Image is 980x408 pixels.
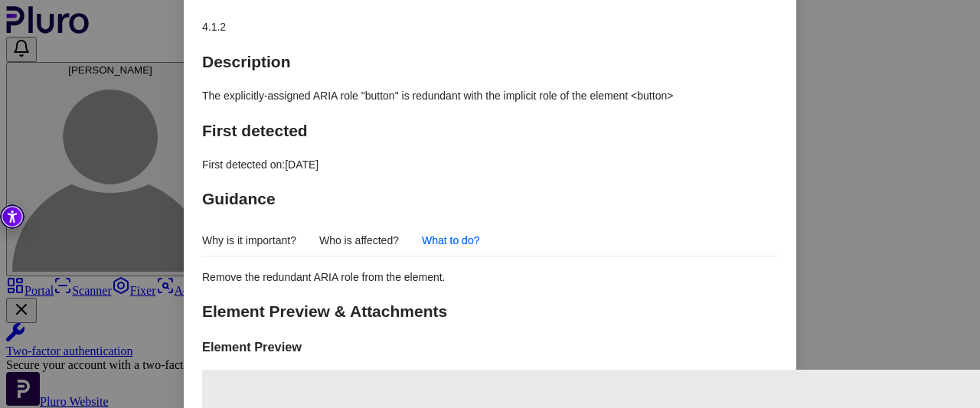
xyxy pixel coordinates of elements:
[202,49,778,74] h2: Description
[202,90,673,102] span: The explicitly-assigned ARIA role "button" is redundant with the implicit role of the element <bu...
[202,21,226,33] span: 4.1.2
[202,338,778,357] h3: Element Preview
[422,234,480,246] button: What to do?
[202,118,778,143] h2: First detected
[202,271,446,283] span: Remove the redundant ARIA role from the element.
[202,299,778,324] h2: Element Preview & Attachments
[319,234,399,246] button: Who is affected?
[202,186,778,211] h2: Guidance
[202,225,778,286] div: Guidance
[202,234,296,246] button: Why is it important?
[202,158,318,171] span: First detected on: [DATE]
